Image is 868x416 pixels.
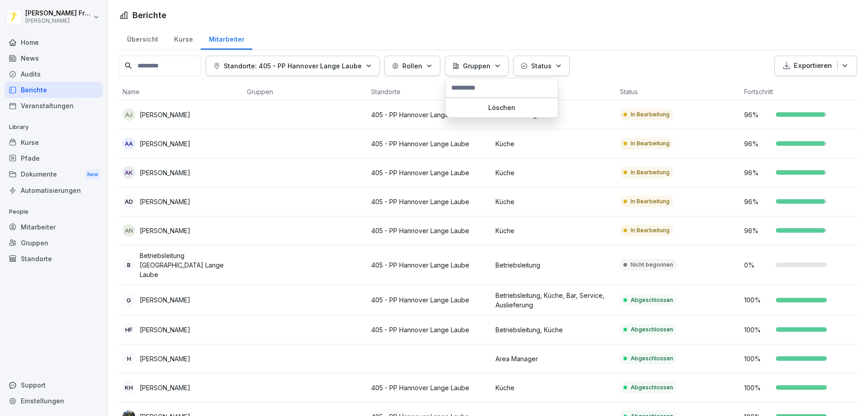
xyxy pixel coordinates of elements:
p: Exportieren [794,61,832,71]
p: Status [531,61,552,71]
p: Löschen [449,104,554,112]
p: Rollen [402,61,422,71]
p: Standorte: 405 - PP Hannover Lange Laube [224,61,362,71]
p: Gruppen [463,61,491,71]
